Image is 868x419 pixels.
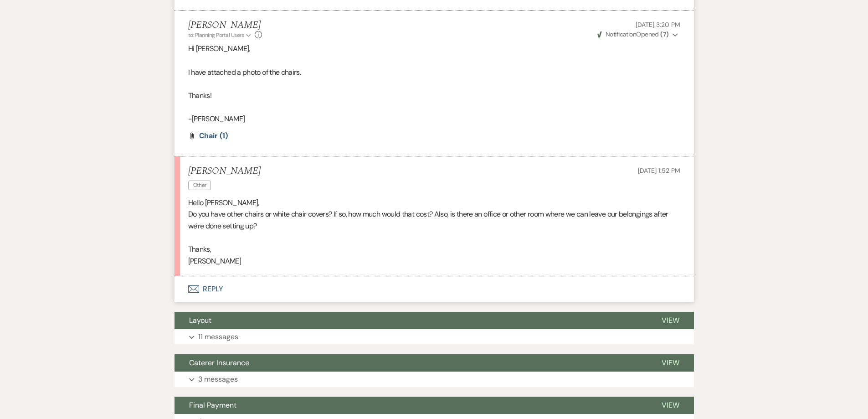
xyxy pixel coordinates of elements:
span: Opened [597,30,669,38]
button: Layout [175,312,647,329]
span: Chair (1) [199,131,228,140]
p: [PERSON_NAME] [188,255,680,267]
span: [DATE] 3:20 PM [636,21,680,29]
p: I have attached a photo of the chairs. [188,67,680,78]
span: Caterer Insurance [189,358,249,367]
button: Reply [175,276,694,302]
button: NotificationOpened (7) [596,30,680,39]
button: 11 messages [175,329,694,345]
button: Final Payment [175,397,647,414]
p: Do you have other chairs or white chair covers? If so, how much would that cost? Also, is there a... [188,208,680,232]
button: Caterer Insurance [175,354,647,372]
span: View [662,358,679,367]
button: to: Planning Portal Users [188,31,253,39]
p: Thanks, [188,243,680,255]
span: View [662,316,679,325]
span: Layout [189,316,211,325]
span: Final Payment [189,400,236,410]
h5: [PERSON_NAME] [188,166,261,177]
p: Thanks! [188,90,680,102]
button: View [647,312,694,329]
button: View [647,354,694,372]
span: to: Planning Portal Users [188,31,244,39]
p: -[PERSON_NAME] [188,113,680,125]
p: 11 messages [198,331,238,343]
button: View [647,397,694,414]
strong: ( 7 ) [660,30,668,38]
span: View [662,400,679,410]
span: Notification [606,30,636,38]
span: [DATE] 1:52 PM [638,166,680,175]
a: Chair (1) [199,132,228,140]
p: Hello [PERSON_NAME], [188,197,680,209]
p: Hi [PERSON_NAME], [188,43,680,55]
p: 3 messages [198,373,238,385]
button: 3 messages [175,372,694,387]
h5: [PERSON_NAME] [188,20,262,31]
span: Other [188,181,211,190]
